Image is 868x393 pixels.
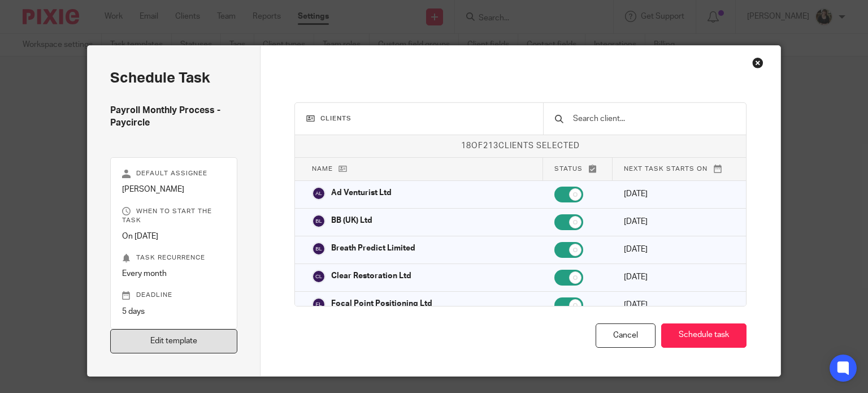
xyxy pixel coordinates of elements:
img: svg%3E [312,270,325,283]
p: BB (UK) Ltd [331,215,372,226]
a: Edit template [110,329,238,353]
p: Status [554,164,601,174]
p: Clear Restoration Ltd [331,270,411,282]
p: [DATE] [624,271,730,283]
span: 18 [461,142,471,150]
p: Ad Venturist Ltd [331,187,392,198]
div: Cancel [596,323,656,348]
p: [PERSON_NAME] [122,184,226,195]
h2: Schedule task [110,68,238,88]
p: Next task starts on [624,164,729,174]
input: Search client... [572,113,735,125]
p: [DATE] [624,244,730,255]
p: of clients selected [295,140,746,152]
p: [DATE] [624,188,730,200]
img: svg%3E [312,242,325,256]
img: svg%3E [312,297,325,311]
img: svg%3E [312,187,325,200]
img: svg%3E [312,214,325,228]
p: Breath Predict Limited [331,243,415,254]
p: [DATE] [624,299,730,310]
p: Default assignee [122,169,226,178]
p: Name [312,164,531,174]
div: Close this dialog window [752,57,763,68]
p: Focal Point Positioning Ltd [331,298,432,309]
p: When to start the task [122,207,226,225]
p: On [DATE] [122,231,226,242]
button: Schedule task [661,323,747,348]
p: [DATE] [624,216,730,227]
p: 5 days [122,306,226,317]
h3: Clients [306,114,532,123]
p: Deadline [122,291,226,300]
span: 213 [483,142,498,150]
h4: Payroll Monthly Process - Paycircle [110,105,238,129]
p: Every month [122,268,226,279]
p: Task recurrence [122,253,226,262]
